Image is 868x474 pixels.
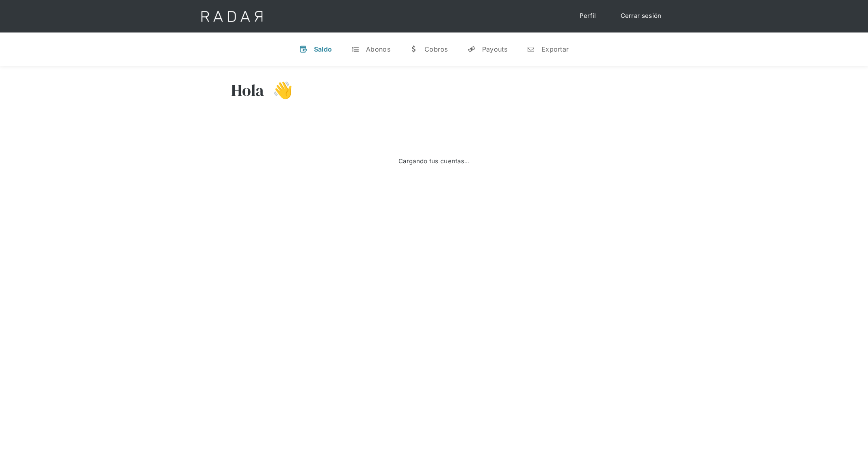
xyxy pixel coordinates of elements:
[527,45,535,53] div: n
[541,45,569,53] div: Exportar
[231,80,264,100] h3: Hola
[468,45,476,53] div: y
[398,157,470,166] div: Cargando tus cuentas...
[264,80,293,100] h3: 👋
[482,45,507,53] div: Payouts
[613,8,670,24] a: Cerrar sesión
[366,45,390,53] div: Abonos
[314,45,332,53] div: Saldo
[299,45,307,53] div: v
[571,8,604,24] a: Perfil
[424,45,448,53] div: Cobros
[410,45,418,53] div: w
[351,45,359,53] div: t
